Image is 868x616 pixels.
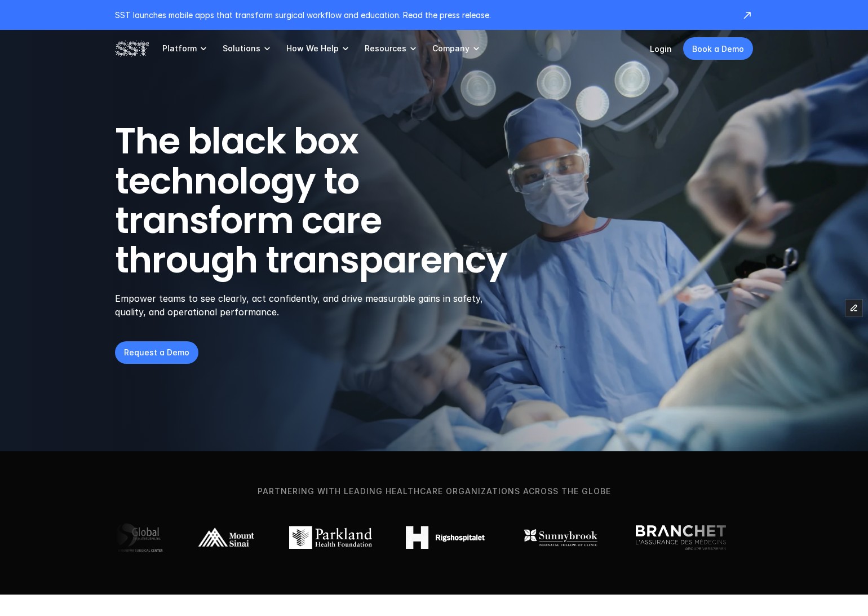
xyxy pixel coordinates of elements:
[115,292,498,319] p: Empower teams to see clearly, act confidently, and drive measurable gains in safety, quality, and...
[683,37,753,60] a: Book a Demo
[115,39,149,58] img: SST logo
[519,526,602,549] img: Sunnybrook logo
[845,300,862,316] button: Edit Framer Content
[197,526,255,549] img: Mount Sinai logo
[115,9,730,21] p: SST launches mobile apps that transform surgical workflow and education. Read the press release.
[289,526,372,549] img: Parkland logo
[650,44,672,54] a: Login
[19,485,849,498] p: Partnering with leading healthcare organizations across the globe
[432,43,470,54] p: Company
[223,43,260,54] p: Solutions
[162,30,209,67] a: Platform
[124,346,189,358] p: Request a Demo
[286,43,339,54] p: How We Help
[365,43,406,54] p: Resources
[115,341,198,364] a: Request a Demo
[115,121,561,280] h1: The black box technology to transform care through transparency
[162,43,197,54] p: Platform
[406,526,485,549] img: Rigshospitalet logo
[692,43,744,55] p: Book a Demo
